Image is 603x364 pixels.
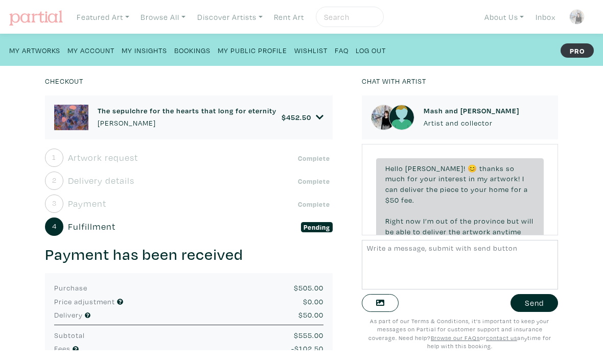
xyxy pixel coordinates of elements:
[68,197,106,210] span: Payment
[295,153,333,163] span: Complete
[54,310,83,320] span: Delivery
[440,184,459,194] span: piece
[407,174,418,183] span: for
[469,174,475,183] span: in
[423,227,447,236] span: deliver
[54,283,87,293] span: Purchase
[54,297,115,306] span: Price adjustment
[294,45,328,55] small: Wishlist
[282,113,311,122] h6: $
[286,112,311,122] span: 452.50
[413,227,421,236] span: to
[193,7,267,28] a: Discover Artists
[356,43,386,57] a: Log Out
[54,330,85,340] span: Subtotal
[531,7,560,28] a: Inbox
[45,245,333,264] h3: Payment has been received
[335,45,349,55] small: FAQ
[493,227,521,236] span: anytime
[368,317,551,350] small: As part of our Terms & Conditions, it's important to keep your messages on Partial for customer s...
[136,7,190,28] a: Browse All
[389,105,414,130] img: avatar.png
[98,117,276,129] p: [PERSON_NAME]
[298,310,323,320] span: $50.00
[122,43,167,57] a: My Insights
[524,184,528,194] span: a
[460,216,472,226] span: the
[45,76,83,86] small: Checkout
[385,163,403,173] span: Hello
[291,344,323,353] span: -$102.50
[9,43,60,57] a: My Artworks
[426,184,438,194] span: the
[68,174,134,187] span: Delivery details
[54,344,71,353] span: Fees
[294,283,323,293] span: $505.00
[385,227,394,236] span: be
[68,220,115,233] span: Fulfillment
[218,43,287,57] a: My Public Profile
[490,174,520,183] span: artwork!
[431,334,480,342] a: Browse our FAQs
[294,43,328,57] a: Wishlist
[218,45,287,55] small: My Public Profile
[450,216,458,226] span: of
[385,174,405,183] span: much
[52,200,57,207] small: 3
[54,105,88,130] img: phpThumb.php
[396,227,411,236] span: able
[362,76,426,86] small: Chat with artist
[323,11,374,23] input: Search
[436,216,448,226] span: out
[420,174,436,183] span: your
[294,330,323,340] span: $555.00
[356,45,386,55] small: Log Out
[462,227,491,236] span: artwork
[52,223,57,230] small: 4
[282,113,324,122] a: $452.50
[303,297,323,306] span: $0.00
[480,7,529,28] a: About Us
[468,163,477,173] span: 😊
[52,154,56,161] small: 1
[301,222,333,232] span: Pending
[371,105,397,130] img: phpThumb.php
[479,163,504,173] span: thanks
[269,7,309,28] a: Rent Art
[424,106,519,115] h6: Mash and [PERSON_NAME]
[461,184,469,194] span: to
[438,174,467,183] span: interest
[561,43,594,58] strong: PRO
[522,174,524,183] span: I
[385,195,399,205] span: $50
[569,9,585,25] img: phpThumb.php
[72,7,134,28] a: Featured Art
[521,216,534,226] span: will
[449,227,460,236] span: the
[174,43,211,57] a: Bookings
[295,199,333,209] span: Complete
[424,117,519,129] p: Artist and collector
[477,174,488,183] span: my
[9,45,60,55] small: My Artworks
[406,216,421,226] span: now
[471,184,487,194] span: your
[67,45,114,55] small: My Account
[486,334,517,342] a: contact us
[474,216,505,226] span: province
[122,45,167,55] small: My Insights
[511,294,558,312] button: Send
[67,43,114,57] a: My Account
[98,106,276,128] a: The sepulchre for the hearts that long for eternity [PERSON_NAME]
[511,184,522,194] span: for
[405,163,466,173] span: [PERSON_NAME]!
[335,43,349,57] a: FAQ
[295,176,333,186] span: Complete
[98,106,276,115] h6: The sepulchre for the hearts that long for eternity
[68,151,138,164] span: Artwork request
[507,216,519,226] span: but
[423,216,434,226] span: I’m
[174,45,211,55] small: Bookings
